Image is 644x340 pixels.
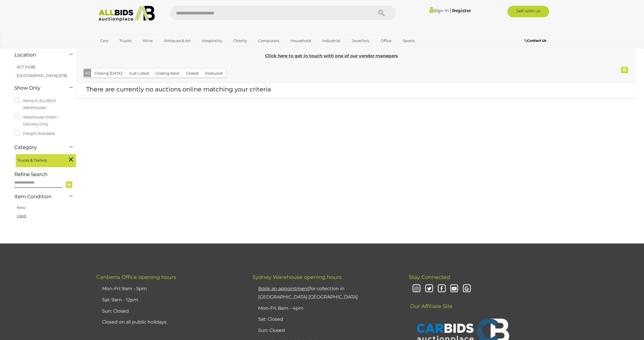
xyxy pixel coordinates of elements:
li: Closed on all public holidays. [101,317,238,328]
i: Google [462,284,472,294]
a: Wine [139,36,156,46]
label: Warehouse Direct - Delivery Only [14,114,72,127]
h4: Item Condition [14,194,61,199]
u: Book an appointment [258,286,309,291]
a: Hospitality [198,36,226,46]
a: ACT (1458) [17,65,35,69]
a: [GEOGRAPHIC_DATA] [96,46,145,55]
a: [GEOGRAPHIC_DATA] (278) [17,73,67,78]
i: Facebook [437,284,447,294]
span: There are currently no auctions online matching your criteria [86,86,271,93]
button: All [84,69,91,77]
li: Sat: Closed [257,314,394,325]
li: Sun: Closed [257,325,394,336]
a: Contact Us [524,37,548,44]
a: Household [287,36,315,46]
a: Click here to get in touch with one of our vendor managers [265,53,398,58]
img: Allbids.com.au [95,6,158,22]
span: Our Affiliate Site [409,294,453,309]
button: Closing Next [152,69,183,78]
button: Closed [183,69,202,78]
a: Jewellery [348,36,373,46]
a: Charity [230,36,251,46]
a: Office [377,36,395,46]
span: Sydney Warehouse opening hours [252,274,342,280]
button: Search [367,6,396,20]
button: Closing [DATE] [91,69,126,78]
h4: Show Only [14,85,61,91]
a: Book an appointmentfor collection in [GEOGRAPHIC_DATA] [GEOGRAPHIC_DATA] [258,286,358,300]
a: Used [17,214,26,218]
li: Mon-Fri: 8am - 4pm [257,303,394,314]
a: Trucks [116,36,135,46]
button: Featured [202,69,226,78]
li: Sun: Closed [101,306,238,317]
div: 0 [621,67,628,73]
i: Twitter [424,284,434,294]
a: Computers [254,36,283,46]
h4: Location [14,52,61,58]
a: Sign In [429,8,449,13]
span: Canberra Office opening hours [96,274,176,280]
li: Sat: 9am - 12pm [101,294,238,306]
span: Stay Connected [409,274,450,280]
a: Sports [399,36,418,46]
i: Youtube [449,284,459,294]
label: Items in ALLBIDS Warehouses [14,97,72,111]
label: Freight Available [14,130,55,137]
a: Cars [96,36,112,46]
i: Instagram [412,284,422,294]
span: | [450,7,451,14]
a: Sell with us [507,6,549,17]
h4: Refine Search [14,172,76,177]
a: Antiques & Art [160,36,194,46]
button: Just Listed [125,69,152,78]
b: Contact Us [524,38,546,43]
li: Mon-Fri: 9am - 5pm [101,283,238,294]
span: Trucks & Trailers [17,156,60,164]
a: New [17,205,25,210]
a: Industrial [319,36,344,46]
h4: Category [14,145,61,150]
a: Register [452,8,471,13]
